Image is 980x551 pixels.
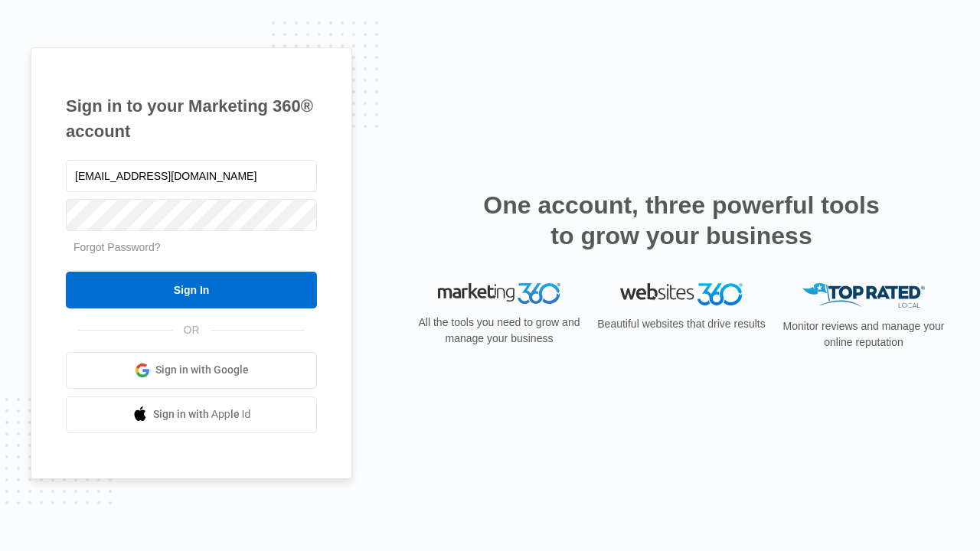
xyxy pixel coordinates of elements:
[73,241,161,253] a: Forgot Password?
[66,396,317,433] a: Sign in with Apple Id
[155,362,249,378] span: Sign in with Google
[778,318,949,350] p: Monitor reviews and manage your online reputation
[153,406,251,422] span: Sign in with Apple Id
[173,322,211,338] span: OR
[479,190,884,251] h2: One account, three powerful tools to grow your business
[66,160,317,192] input: Email
[620,283,743,305] img: Websites 360
[438,283,560,305] img: Marketing 360
[413,315,585,347] p: All the tools you need to grow and manage your business
[66,93,317,144] h1: Sign in to your Marketing 360® account
[66,352,317,389] a: Sign in with Google
[66,272,317,308] input: Sign In
[596,316,767,332] p: Beautiful websites that drive results
[802,283,925,308] img: Top Rated Local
